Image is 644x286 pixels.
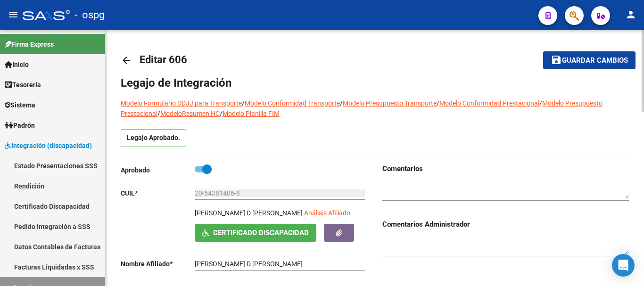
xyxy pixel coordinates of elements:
span: Firma Express [5,39,54,49]
p: [PERSON_NAME] D [PERSON_NAME] [195,208,303,218]
a: Modelo Formulario DDJJ para Transporte [121,99,242,107]
mat-icon: save [551,54,562,65]
p: Aprobado [121,165,195,175]
p: Legajo Aprobado. [121,129,186,147]
a: Modelo Presupuesto Transporte [343,99,437,107]
span: Integración (discapacidad) [5,140,92,151]
span: Certificado Discapacidad [213,229,309,237]
button: Guardar cambios [543,51,636,69]
h3: Comentarios Administrador [382,219,629,229]
a: Modelo Conformidad Prestacional [439,99,539,107]
span: - ospg [74,5,105,25]
span: Editar 606 [140,54,187,65]
span: Inicio [5,59,29,70]
span: Sistema [5,100,35,110]
p: Nombre Afiliado [121,259,195,269]
mat-icon: menu [8,9,19,20]
p: CUIL [121,188,195,198]
span: Análisis Afiliado [304,209,350,217]
mat-icon: person [625,9,636,20]
a: ModeloResumen HC [160,110,220,117]
h3: Comentarios [382,163,629,174]
div: Open Intercom Messenger [612,254,635,277]
span: Padrón [5,120,35,131]
a: Modelo Conformidad Transporte [245,99,340,107]
mat-icon: arrow_back [121,55,132,66]
a: Modelo Planilla FIM [223,110,280,117]
h1: Legajo de Integración [121,75,629,90]
span: Tesorería [5,80,41,90]
button: Certificado Discapacidad [195,224,316,241]
span: Guardar cambios [562,57,628,65]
